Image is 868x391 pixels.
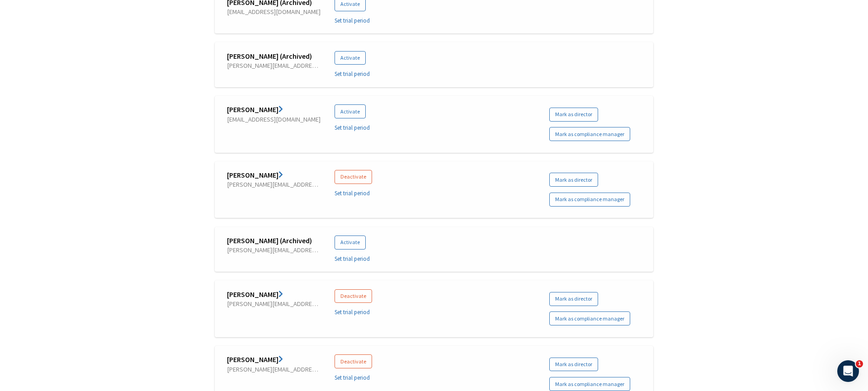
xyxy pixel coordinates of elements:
a: Set trial period [335,374,370,381]
button: Activate [335,51,366,65]
span: [PERSON_NAME][EMAIL_ADDRESS][DOMAIN_NAME] [227,245,321,254]
a: Set trial period [335,255,370,262]
a: Set trial period [335,17,370,24]
a: Mark as director [549,292,598,306]
span: [EMAIL_ADDRESS][DOMAIN_NAME] [227,115,321,124]
button: Deactivate [335,289,372,303]
a: Mark as director [549,358,598,372]
a: [PERSON_NAME] [227,290,283,299]
a: [PERSON_NAME] [227,105,283,114]
a: Mark as compliance manager [549,377,630,391]
a: Mark as compliance manager [549,311,630,325]
span: [PERSON_NAME][EMAIL_ADDRESS][DOMAIN_NAME] [227,180,321,189]
iframe: Intercom live chat [837,360,859,382]
span: 1 [856,360,863,367]
span: [PERSON_NAME][EMAIL_ADDRESS][DOMAIN_NAME] [227,61,321,70]
a: [PERSON_NAME] [227,170,283,179]
span: [PERSON_NAME] (Archived) [227,236,321,245]
span: [PERSON_NAME][EMAIL_ADDRESS][DOMAIN_NAME] [227,365,321,374]
span: [EMAIL_ADDRESS][DOMAIN_NAME] [227,7,321,16]
a: [PERSON_NAME] [227,355,283,364]
button: Activate [335,236,366,250]
a: Set trial period [335,189,370,197]
a: Mark as compliance manager [549,127,630,141]
a: Mark as director [549,108,598,122]
a: Mark as director [549,173,598,187]
a: Set trial period [335,124,370,131]
a: Set trial period [335,70,370,77]
span: [PERSON_NAME] (Archived) [227,51,321,61]
button: Deactivate [335,170,372,184]
a: Mark as compliance manager [549,193,630,207]
button: Activate [335,104,366,118]
button: Deactivate [335,354,372,368]
a: Set trial period [335,308,370,316]
span: [PERSON_NAME][EMAIL_ADDRESS][DOMAIN_NAME] [227,299,321,308]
